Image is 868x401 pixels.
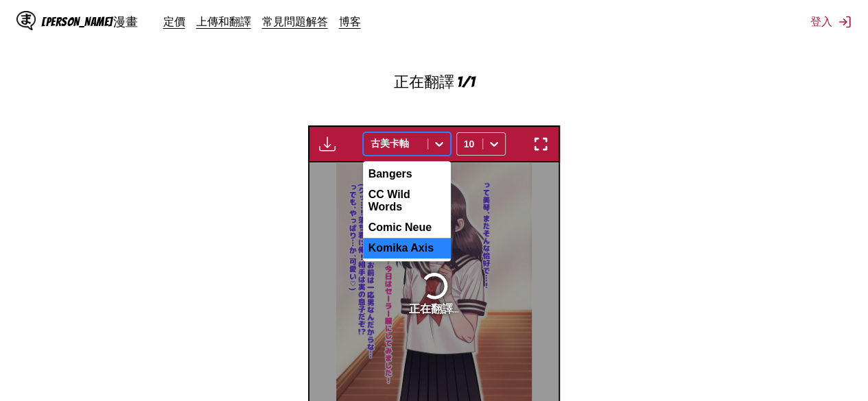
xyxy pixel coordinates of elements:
font: 正在翻譯... [409,303,459,315]
img: IsManga 標誌 [16,11,36,30]
img: 登出 [838,15,852,29]
img: 載入中 [418,269,451,302]
font: 正在翻譯 1/1 [393,74,474,90]
div: Bangers [363,164,451,184]
a: IsManga 標誌[PERSON_NAME]漫畫 [16,11,163,33]
div: Komika Axis [363,238,451,258]
button: 登入 [810,14,852,29]
img: 下載翻譯後的圖片 [319,136,336,152]
div: Comic Neue [363,217,451,238]
a: 定價 [163,14,185,28]
img: 進入全螢幕 [532,136,549,152]
a: 上傳和翻譯 [196,14,251,28]
a: 常見問題解答 [262,14,328,28]
font: [PERSON_NAME]漫畫 [41,15,139,28]
a: 博客 [339,14,361,28]
div: CC Wild Words [363,184,451,217]
font: 登入 [810,14,832,28]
